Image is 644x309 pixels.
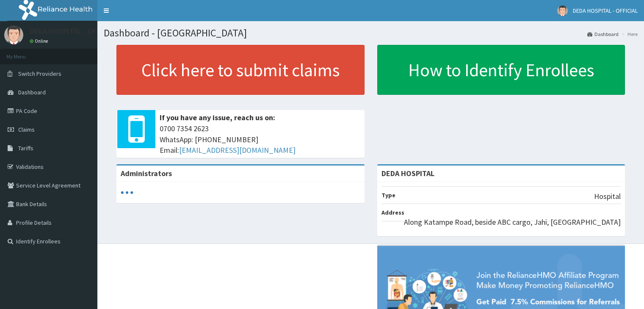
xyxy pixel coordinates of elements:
a: Dashboard [587,30,619,38]
span: Switch Providers [18,70,61,77]
p: DEDA HOSPITAL - OFFICIAL [30,28,117,35]
span: 0700 7354 2623 WhatsApp: [PHONE_NUMBER] Email: [160,123,360,156]
a: Online [30,38,50,44]
h1: Dashboard - [GEOGRAPHIC_DATA] [104,28,638,39]
li: Here [619,30,638,38]
a: [EMAIL_ADDRESS][DOMAIN_NAME] [179,145,296,155]
a: Click here to submit claims [116,45,365,95]
a: How to Identify Enrollees [377,45,625,95]
b: Administrators [121,168,172,178]
b: If you have any issue, reach us on: [160,113,275,122]
svg: audio-loading [121,186,133,199]
b: Type [381,191,395,199]
strong: DEDA HOSPITAL [381,168,434,178]
span: Tariffs [18,144,33,152]
b: Address [381,209,404,216]
img: User Image [557,6,568,16]
span: Claims [18,126,35,133]
img: User Image [4,25,23,44]
p: Along Katampe Road, beside ABC cargo, Jahi, [GEOGRAPHIC_DATA] [404,217,621,228]
span: DEDA HOSPITAL - OFFICIAL [573,7,638,14]
span: Dashboard [18,88,46,96]
p: Hospital [594,191,621,202]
